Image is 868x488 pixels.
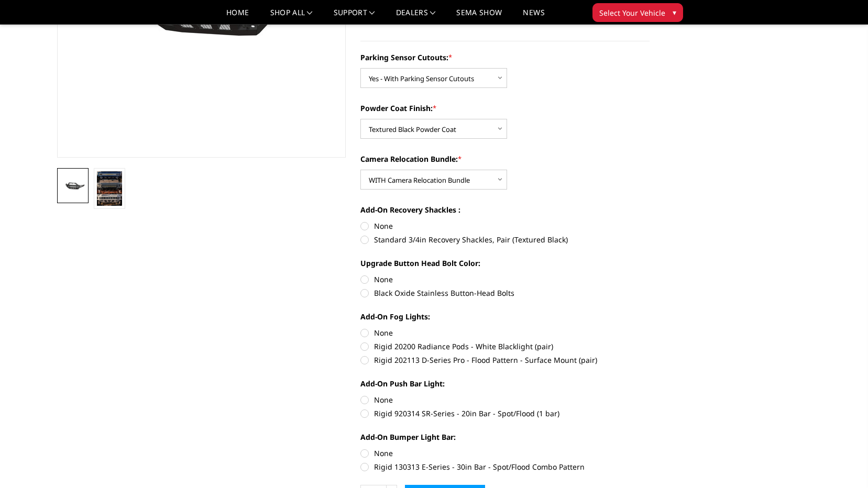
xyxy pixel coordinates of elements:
[360,52,650,63] label: Parking Sensor Cutouts:
[816,438,868,488] iframe: Chat Widget
[226,9,249,24] a: Home
[360,354,650,365] label: Rigid 202113 D-Series Pro - Flood Pattern - Surface Mount (pair)
[360,258,650,269] label: Upgrade Button Head Bolt Color:
[599,7,665,18] span: Select Your Vehicle
[360,461,650,472] label: Rigid 130313 E-Series - 30in Bar - Spot/Flood Combo Pattern
[360,103,650,114] label: Powder Coat Finish:
[360,311,650,322] label: Add-On Fog Lights:
[270,9,313,24] a: shop all
[360,378,650,389] label: Add-On Push Bar Light:
[360,394,650,405] label: None
[360,327,650,338] label: None
[523,9,544,24] a: News
[360,431,650,442] label: Add-On Bumper Light Bar:
[60,180,85,192] img: 2023-2025 Ford F250-350 - Freedom Series - Sport Front Bumper (non-winch)
[360,287,650,298] label: Black Oxide Stainless Button-Head Bolts
[592,3,683,22] button: Select Your Vehicle
[97,171,122,206] img: Multiple lighting options
[360,204,650,215] label: Add-On Recovery Shackles :
[396,9,436,24] a: Dealers
[334,9,375,24] a: Support
[456,9,502,24] a: SEMA Show
[360,448,650,459] label: None
[360,153,650,164] label: Camera Relocation Bundle:
[673,7,676,18] span: ▾
[360,341,650,352] label: Rigid 20200 Radiance Pods - White Blacklight (pair)
[360,408,650,419] label: Rigid 920314 SR-Series - 20in Bar - Spot/Flood (1 bar)
[360,274,650,285] label: None
[360,234,650,245] label: Standard 3/4in Recovery Shackles, Pair (Textured Black)
[360,220,650,231] label: None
